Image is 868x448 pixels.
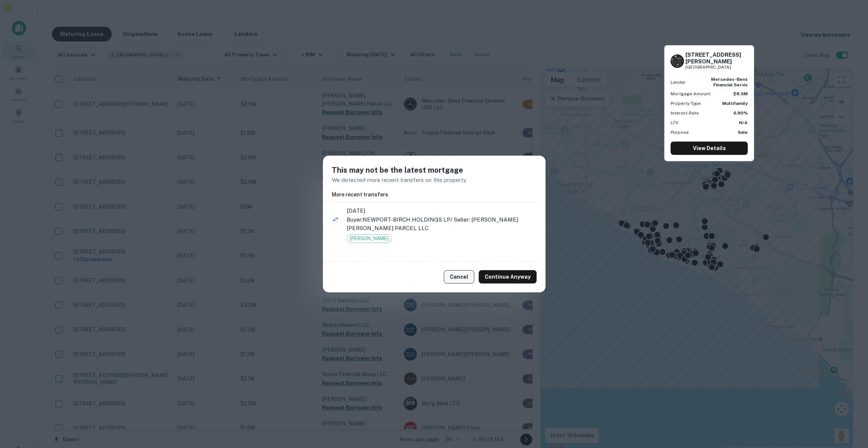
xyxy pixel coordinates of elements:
button: Continue Anyway [479,270,537,283]
h6: [STREET_ADDRESS][PERSON_NAME] [685,52,748,65]
strong: Sale [738,130,748,135]
strong: N/A [739,120,748,125]
strong: Multifamily [722,101,748,106]
p: We detected more recent transfers on this property. [332,176,537,185]
p: Property Type [671,100,701,107]
strong: mercedes-benz financial servic [711,77,748,87]
a: View Details [671,142,748,155]
p: Lender [671,79,686,86]
div: Grant Deed [347,234,392,243]
p: [GEOGRAPHIC_DATA] [685,64,748,71]
button: Cancel [444,270,474,283]
h6: More recent transfers [332,190,537,199]
span: [PERSON_NAME] [347,235,392,242]
h5: This may not be the latest mortgage [332,165,537,176]
p: LTV [671,119,678,126]
strong: 6.90% [733,110,748,116]
iframe: Chat Widget [831,389,868,424]
span: [DATE] [347,206,537,215]
p: Buyer: NEWPORT-BIRCH HOLDINGS LP / Seller: [PERSON_NAME] [PERSON_NAME] PARCEL LLC [347,215,537,233]
p: Purpose [671,129,689,136]
p: Interest Rate [671,110,699,116]
p: Mortgage Amount [671,90,711,97]
strong: $8.5M [733,91,748,96]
